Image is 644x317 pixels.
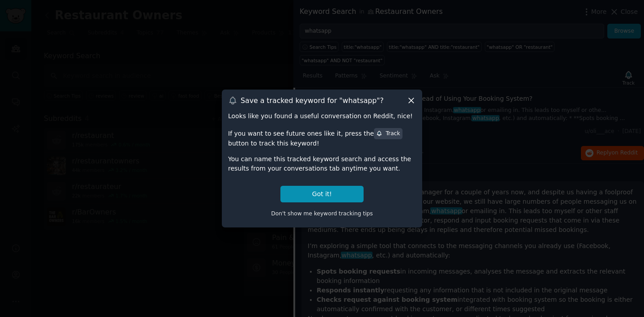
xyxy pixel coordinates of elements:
[271,210,373,217] span: Don't show me keyword tracking tips
[228,154,416,173] div: You can name this tracked keyword search and access the results from your conversations tab anyti...
[241,96,384,105] h3: Save a tracked keyword for " whatsapp "?
[228,127,416,148] div: If you want to see future ones like it, press the button to track this keyword!
[280,186,364,202] button: Got it!
[376,130,400,138] div: Track
[228,111,416,121] div: Looks like you found a useful conversation on Reddit, nice!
